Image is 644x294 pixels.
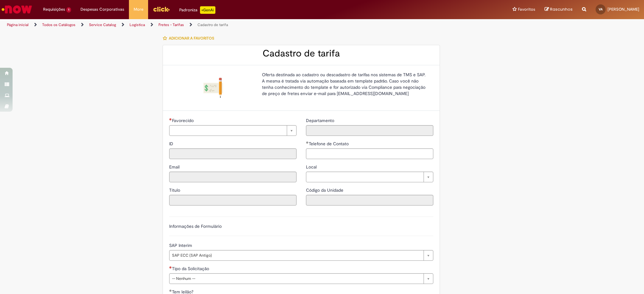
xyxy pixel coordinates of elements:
button: Adicionar a Favoritos [163,32,218,45]
label: Somente leitura - ID [169,141,175,147]
a: Logistica [130,22,145,27]
input: Título [169,195,297,206]
a: Cadastro de tarifa [197,22,228,27]
span: Adicionar a Favoritos [169,36,214,41]
label: Somente leitura - Código da Unidade [306,187,345,193]
label: Informações de Formulário [169,223,222,229]
p: Oferta destinada ao cadastro ou descadastro de tarifas nos sistemas de TMS e SAP. A mesma é trata... [262,72,429,97]
span: VA [599,7,602,11]
span: Favoritos [518,6,535,13]
span: More [134,6,143,13]
input: Departamento [306,125,433,136]
label: Somente leitura - Email [169,164,181,170]
span: Somente leitura - Email [169,164,181,170]
a: Página inicial [7,22,29,27]
input: Telefone de Contato [306,148,433,159]
span: Obrigatório Preenchido [169,289,172,292]
span: SAP ECC (SAP Antigo) [172,250,420,260]
span: Requisições [43,6,65,13]
img: click_logo_yellow_360x200.png [153,4,170,14]
span: SAP Interim [169,243,193,248]
ul: Trilhas de página [5,19,425,31]
div: Padroniza [179,6,215,14]
span: Telefone de Contato [309,141,350,147]
span: Local [306,164,318,170]
span: Rascunhos [550,6,573,12]
span: Obrigatório Preenchido [306,141,309,144]
a: Service Catalog [89,22,116,27]
span: Tipo da Solicitação [172,266,210,271]
img: ServiceNow [1,3,33,16]
span: [PERSON_NAME] [608,7,639,12]
a: Todos os Catálogos [42,22,75,27]
input: Código da Unidade [306,195,433,206]
input: ID [169,148,297,159]
span: Necessários - Favorecido [172,118,195,123]
span: 1 [66,7,71,13]
span: Necessários [169,266,172,269]
p: +GenAi [200,6,215,14]
span: Despesas Corporativas [80,6,124,13]
img: Cadastro de tarifa [203,78,223,98]
a: Rascunhos [545,7,573,13]
span: -- Nenhum -- [172,274,420,284]
span: Somente leitura - ID [169,141,175,147]
a: Limpar campo Local [306,172,433,182]
label: Somente leitura - Título [169,187,181,193]
a: Fretes - Tarifas [158,22,184,27]
a: Limpar campo Favorecido [169,125,297,136]
input: Email [169,172,297,182]
span: Necessários [169,118,172,120]
label: Somente leitura - Departamento [306,117,336,124]
h2: Cadastro de tarifa [169,48,433,59]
